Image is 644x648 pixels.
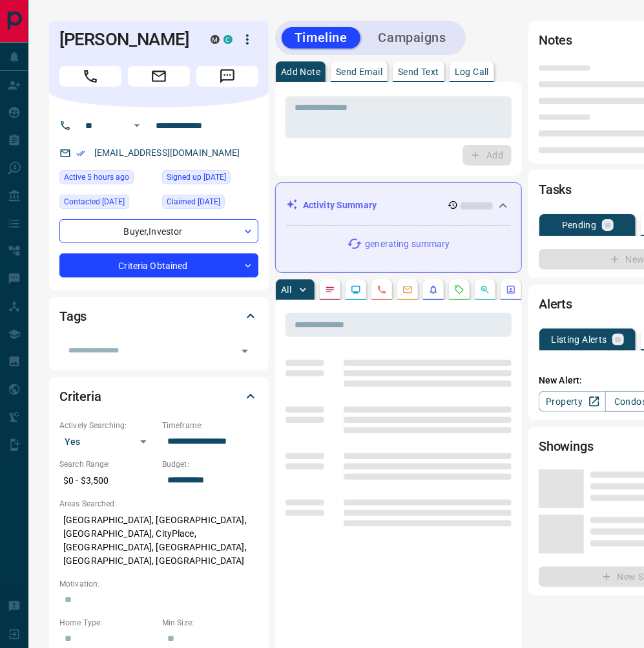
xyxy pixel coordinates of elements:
[286,193,511,217] div: Activity Summary
[351,285,361,295] svg: Lead Browsing Activity
[94,147,240,158] a: [EMAIL_ADDRESS][DOMAIN_NAME]
[366,27,459,49] button: Campaigns
[162,617,258,629] p: Min Size:
[162,459,258,470] p: Budget:
[223,35,233,44] div: condos.ca
[398,67,439,76] p: Send Text
[59,420,156,431] p: Actively Searching:
[64,195,125,208] span: Contacted [DATE]
[76,149,85,158] svg: Email Verified
[59,381,258,412] div: Criteria
[303,199,377,212] p: Activity Summary
[59,459,156,470] p: Search Range:
[129,118,145,133] button: Open
[428,285,439,295] svg: Listing Alerts
[59,431,156,452] div: Yes
[539,294,572,314] h2: Alerts
[59,29,191,50] h1: [PERSON_NAME]
[455,67,489,76] p: Log Call
[377,285,387,295] svg: Calls
[128,66,190,87] span: Email
[281,285,291,294] p: All
[480,285,490,295] svg: Opportunities
[539,179,572,200] h2: Tasks
[59,219,258,243] div: Buyer , Investor
[539,391,605,412] a: Property
[282,27,360,49] button: Timeline
[64,171,129,184] span: Active 5 hours ago
[162,420,258,431] p: Timeframe:
[562,221,597,230] p: Pending
[59,195,156,213] div: Mon Mar 15 2021
[551,335,607,344] p: Listing Alerts
[506,285,516,295] svg: Agent Actions
[167,171,226,184] span: Signed up [DATE]
[59,170,156,188] div: Tue Sep 16 2025
[539,30,572,50] h2: Notes
[454,285,464,295] svg: Requests
[59,254,258,277] div: Criteria Obtained
[59,470,156,491] p: $0 - $3,500
[59,510,258,572] p: [GEOGRAPHIC_DATA], [GEOGRAPHIC_DATA], [GEOGRAPHIC_DATA], CityPlace, [GEOGRAPHIC_DATA], [GEOGRAPHI...
[281,67,320,76] p: Add Note
[236,342,254,360] button: Open
[162,170,258,188] div: Thu Jan 18 2018
[59,306,87,327] h2: Tags
[167,195,220,208] span: Claimed [DATE]
[196,66,258,87] span: Message
[539,436,594,457] h2: Showings
[402,285,413,295] svg: Emails
[59,386,101,407] h2: Criteria
[325,285,335,295] svg: Notes
[59,498,258,510] p: Areas Searched:
[59,617,156,629] p: Home Type:
[336,67,382,76] p: Send Email
[59,578,258,590] p: Motivation:
[59,301,258,332] div: Tags
[211,35,220,44] div: mrloft.ca
[59,66,121,87] span: Call
[162,195,258,213] div: Thu Jan 18 2018
[365,237,450,251] p: generating summary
